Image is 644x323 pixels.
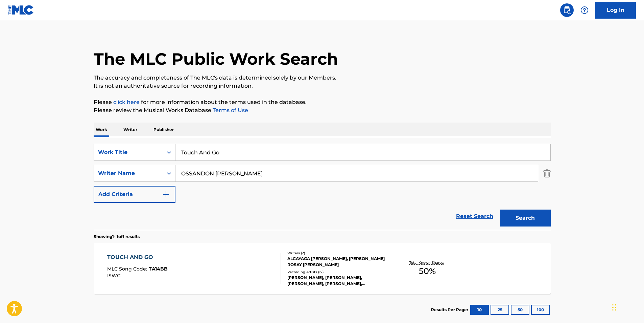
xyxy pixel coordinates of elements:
div: Work Title [98,148,159,156]
img: MLC Logo [8,5,34,15]
button: 25 [491,305,509,315]
a: TOUCH AND GOMLC Song Code:TA14BBISWC:Writers (2)ALCAYAGA [PERSON_NAME], [PERSON_NAME] ROSAY [PERS... [94,243,551,294]
button: Add Criteria [94,186,175,203]
span: MLC Song Code : [107,266,149,272]
a: Public Search [560,3,574,17]
a: Reset Search [453,209,497,224]
button: 100 [531,305,550,315]
div: ALCAYAGA [PERSON_NAME], [PERSON_NAME] ROSAY [PERSON_NAME] [287,256,389,268]
p: The accuracy and completeness of The MLC's data is determined solely by our Members. [94,74,551,82]
div: Help [578,3,591,17]
a: Terms of Use [211,107,248,113]
p: Writer [121,123,139,137]
div: [PERSON_NAME], [PERSON_NAME],[PERSON_NAME], [PERSON_NAME], [PERSON_NAME] [PERSON_NAME] [287,275,389,287]
p: It is not an authoritative source for recording information. [94,82,551,90]
span: 50 % [419,265,436,277]
p: Please for more information about the terms used in the database. [94,98,551,106]
h1: The MLC Public Work Search [94,49,338,69]
p: Showing 1 - 1 of 1 results [94,234,140,240]
div: Recording Artists ( 17 ) [287,270,389,275]
p: Work [94,123,109,137]
div: Writers ( 2 ) [287,251,389,256]
button: Search [500,210,551,227]
span: ISWC : [107,273,123,279]
iframe: Chat Widget [610,290,644,323]
div: Drag [612,297,616,318]
span: TA14BB [149,266,168,272]
p: Total Known Shares: [409,260,446,265]
form: Search Form [94,144,551,230]
button: 10 [470,305,489,315]
a: Log In [595,2,636,19]
img: 9d2ae6d4665cec9f34b9.svg [162,190,170,198]
p: Results Per Page: [431,307,470,313]
div: Writer Name [98,169,159,177]
p: Please review the Musical Works Database [94,106,551,114]
img: help [580,6,589,14]
div: TOUCH AND GO [107,253,168,261]
p: Publisher [151,123,176,137]
img: search [563,6,571,14]
a: click here [113,99,140,105]
button: 50 [511,305,529,315]
img: Delete Criterion [543,165,551,182]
